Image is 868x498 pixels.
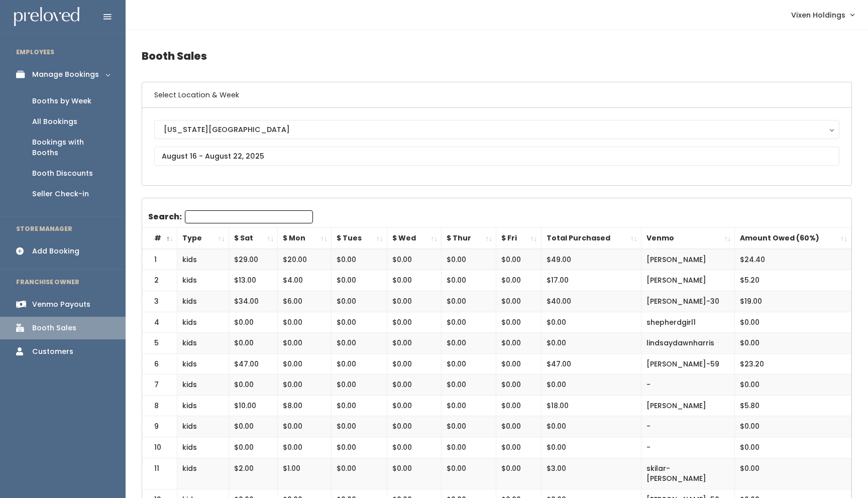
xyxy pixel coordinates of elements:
[32,96,91,106] div: Booths by Week
[229,333,278,354] td: $0.00
[641,312,735,333] td: shepherdgirl1
[387,353,442,375] td: $0.00
[32,168,93,179] div: Booth Discounts
[177,312,229,333] td: kids
[278,395,332,416] td: $8.00
[442,333,496,354] td: $0.00
[229,375,278,396] td: $0.00
[142,333,177,354] td: 5
[332,312,387,333] td: $0.00
[332,437,387,458] td: $0.00
[442,270,496,291] td: $0.00
[32,116,77,127] div: All Bookings
[541,270,641,291] td: $17.00
[278,312,332,333] td: $0.00
[332,291,387,312] td: $0.00
[387,312,442,333] td: $0.00
[278,333,332,354] td: $0.00
[442,437,496,458] td: $0.00
[32,323,76,333] div: Booth Sales
[332,249,387,270] td: $0.00
[496,249,541,270] td: $0.00
[641,458,735,489] td: skilar-[PERSON_NAME]
[332,333,387,354] td: $0.00
[32,69,99,80] div: Manage Bookings
[229,291,278,312] td: $34.00
[229,416,278,437] td: $0.00
[735,312,851,333] td: $0.00
[541,291,641,312] td: $40.00
[332,353,387,375] td: $0.00
[142,42,852,70] h4: Booth Sales
[641,270,735,291] td: [PERSON_NAME]
[142,249,177,270] td: 1
[278,458,332,489] td: $1.00
[177,395,229,416] td: kids
[541,312,641,333] td: $0.00
[442,291,496,312] td: $0.00
[177,458,229,489] td: kids
[735,291,851,312] td: $19.00
[496,437,541,458] td: $0.00
[791,10,845,21] span: Vixen Holdings
[229,437,278,458] td: $0.00
[442,375,496,396] td: $0.00
[142,375,177,396] td: 7
[32,189,89,199] div: Seller Check-in
[387,437,442,458] td: $0.00
[641,353,735,375] td: [PERSON_NAME]-59
[185,210,313,223] input: Search:
[142,458,177,489] td: 11
[496,458,541,489] td: $0.00
[735,395,851,416] td: $5.80
[14,7,79,27] img: preloved logo
[332,375,387,396] td: $0.00
[387,395,442,416] td: $0.00
[541,458,641,489] td: $3.00
[387,416,442,437] td: $0.00
[142,312,177,333] td: 4
[387,375,442,396] td: $0.00
[154,147,839,166] input: August 16 - August 22, 2025
[142,353,177,375] td: 6
[142,416,177,437] td: 9
[278,375,332,396] td: $0.00
[278,249,332,270] td: $20.00
[278,228,332,249] th: $ Mon: activate to sort column ascending
[142,270,177,291] td: 2
[541,375,641,396] td: $0.00
[177,291,229,312] td: kids
[641,291,735,312] td: [PERSON_NAME]-30
[387,270,442,291] td: $0.00
[32,137,110,158] div: Bookings with Booths
[541,416,641,437] td: $0.00
[442,458,496,489] td: $0.00
[641,333,735,354] td: lindsaydawnharris
[177,375,229,396] td: kids
[496,353,541,375] td: $0.00
[332,395,387,416] td: $0.00
[496,333,541,354] td: $0.00
[387,333,442,354] td: $0.00
[229,270,278,291] td: $13.00
[387,228,442,249] th: $ Wed: activate to sort column ascending
[735,249,851,270] td: $24.40
[229,312,278,333] td: $0.00
[641,437,735,458] td: -
[735,437,851,458] td: $0.00
[387,249,442,270] td: $0.00
[541,437,641,458] td: $0.00
[229,353,278,375] td: $47.00
[641,395,735,416] td: [PERSON_NAME]
[496,312,541,333] td: $0.00
[164,124,830,135] div: [US_STATE][GEOGRAPHIC_DATA]
[177,270,229,291] td: kids
[229,249,278,270] td: $29.00
[496,416,541,437] td: $0.00
[496,270,541,291] td: $0.00
[735,416,851,437] td: $0.00
[541,249,641,270] td: $49.00
[278,291,332,312] td: $6.00
[32,346,73,357] div: Customers
[177,333,229,354] td: kids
